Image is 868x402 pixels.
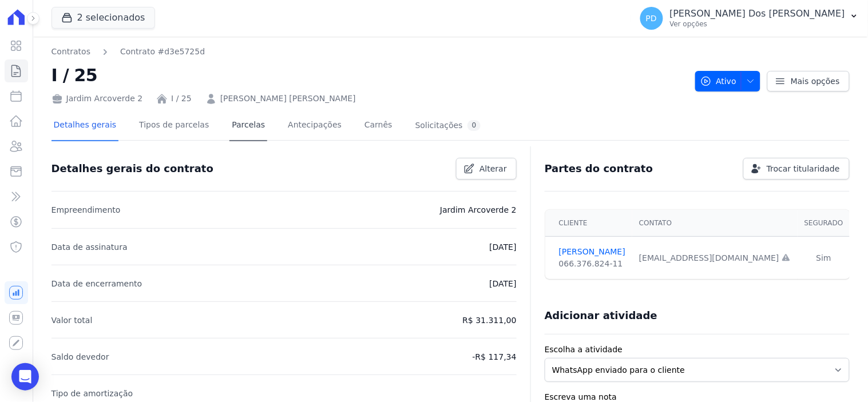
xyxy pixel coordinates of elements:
p: Saldo devedor [51,350,109,364]
div: 0 [467,120,481,131]
p: Tipo de amortização [51,387,133,400]
span: PD [646,14,657,22]
a: Trocar titularidade [743,158,850,180]
div: Open Intercom Messenger [11,363,39,391]
div: 066.376.824-11 [559,258,625,270]
td: Sim [798,237,850,280]
p: Jardim Arcoverde 2 [440,203,517,217]
button: PD [PERSON_NAME] Dos [PERSON_NAME] Ver opções [631,2,868,34]
a: Solicitações0 [413,111,483,141]
a: Antecipações [286,111,344,141]
a: Parcelas [229,111,267,141]
p: Data de encerramento [51,277,142,290]
nav: Breadcrumb [51,46,686,58]
span: Ativo [700,71,737,91]
button: Ativo [695,71,761,91]
p: Ver opções [670,19,845,29]
a: I / 25 [171,93,192,105]
p: R$ 31.311,00 [463,313,517,327]
h2: I / 25 [51,62,686,88]
a: Tipos de parcelas [137,111,211,141]
a: Mais opções [767,71,850,91]
div: [EMAIL_ADDRESS][DOMAIN_NAME] [639,252,791,264]
p: [DATE] [489,277,516,290]
nav: Breadcrumb [51,46,205,58]
h3: Detalhes gerais do contrato [51,162,213,176]
a: Contrato #d3e5725d [120,46,205,58]
p: Data de assinatura [51,240,128,254]
a: [PERSON_NAME] [PERSON_NAME] [220,93,356,105]
p: -R$ 117,34 [473,350,517,364]
h3: Adicionar atividade [545,309,657,323]
a: Detalhes gerais [51,111,119,141]
p: Empreendimento [51,203,121,217]
p: Valor total [51,313,93,327]
button: 2 selecionados [51,7,155,29]
a: [PERSON_NAME] [559,246,625,258]
th: Contato [632,210,798,237]
th: Cliente [545,210,632,237]
th: Segurado [798,210,850,237]
a: Carnês [362,111,395,141]
span: Alterar [479,163,507,174]
span: Trocar titularidade [767,163,840,174]
h3: Partes do contrato [545,162,653,176]
p: [DATE] [489,240,516,254]
p: [PERSON_NAME] Dos [PERSON_NAME] [670,8,845,19]
span: Mais opções [791,75,840,87]
label: Escolha a atividade [545,344,850,356]
a: Alterar [456,158,517,180]
div: Jardim Arcoverde 2 [51,93,143,105]
a: Contratos [51,46,90,58]
div: Solicitações [415,120,481,131]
